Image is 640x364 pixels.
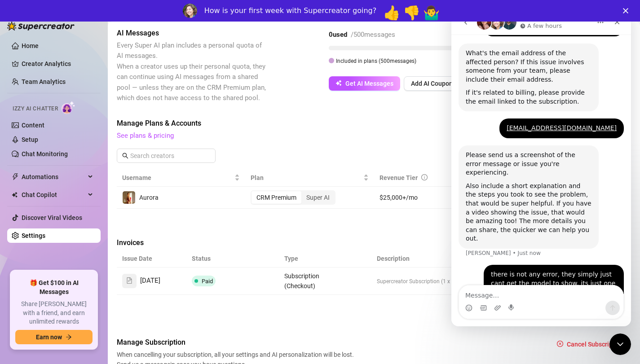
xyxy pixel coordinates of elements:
span: Automations [22,170,85,184]
span: man shrugging reaction [423,1,443,16]
span: 1 reaction [403,1,423,16]
span: Subscription (Checkout) [284,272,319,289]
button: Cancel Subscription [550,337,631,351]
img: Aurora [123,191,135,204]
span: Get AI Messages [345,80,393,87]
span: Every Super AI plan includes a personal quota of AI messages. When a creator uses up their person... [117,41,266,102]
span: Paid [202,278,213,285]
span: Cancel Subscription [567,341,624,348]
span: Manage Plans & Accounts [117,118,631,129]
strong: 0 used [329,31,347,39]
span: Supercreator Subscription (1 x CRM Premium) [377,278,488,285]
input: Search creators [130,151,203,161]
span: Plan [251,173,361,183]
iframe: Intercom live chat [451,10,631,326]
th: Issue Date [117,250,186,268]
span: 🎁 Get $100 in AI Messages [15,279,93,296]
span: thumbs up reaction [384,1,403,16]
a: Discover Viral Videos [22,214,82,221]
a: Setup [22,136,38,143]
a: See plans & pricing [117,132,174,140]
span: Share [PERSON_NAME] with a friend, and earn unlimited rewards [15,300,93,326]
span: thunderbolt [12,173,19,180]
span: [DATE] [140,276,160,286]
span: Included in plans ( 500 messages) [336,58,416,64]
span: 👍 [384,5,400,21]
span: Aurora [139,194,159,201]
th: Plan [245,169,374,187]
button: Add AI Coupon [404,76,460,91]
span: close-circle [557,341,563,347]
img: Chat Copilot [12,192,18,198]
button: Get AI Messages [329,76,400,91]
button: Earn nowarrow-right [15,330,93,344]
span: file-text [126,277,132,284]
iframe: Intercom live chat [609,333,631,355]
th: Status [186,250,279,268]
span: 🤷‍♂️ [423,5,440,21]
th: Username [117,169,245,187]
div: Close [623,8,632,13]
div: CRM Premium [252,191,301,204]
span: Earn now [36,333,62,341]
span: AI Messages [117,28,268,39]
span: 👎 [403,5,420,21]
span: search [122,153,128,159]
a: Team Analytics [22,78,66,85]
span: info-circle [421,174,428,180]
div: segmented control [251,190,335,205]
a: Content [22,122,44,129]
span: Manage Subscription [117,337,357,348]
a: Creator Analytics [22,57,93,71]
span: Izzy AI Chatter [13,105,58,113]
img: AI Chatter [62,101,75,114]
img: Profile image for Ella [183,4,197,18]
th: Description [371,250,557,268]
span: Revenue Tier [380,174,418,181]
a: Chat Monitoring [22,150,68,158]
span: Add AI Coupon [411,80,453,87]
span: Username [122,173,233,183]
span: / 500 messages [351,31,395,39]
td: $25,000+/mo [374,187,451,209]
div: How is your first week with Supercreator going? [204,6,377,15]
div: Super AI [301,191,335,204]
span: arrow-right [66,334,72,340]
span: Chat Copilot [22,188,85,202]
th: Type [279,250,325,268]
a: Settings [22,232,45,239]
img: logo-BBDzfeDw.svg [7,22,75,31]
span: Invoices [117,237,268,248]
a: Home [22,42,39,49]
